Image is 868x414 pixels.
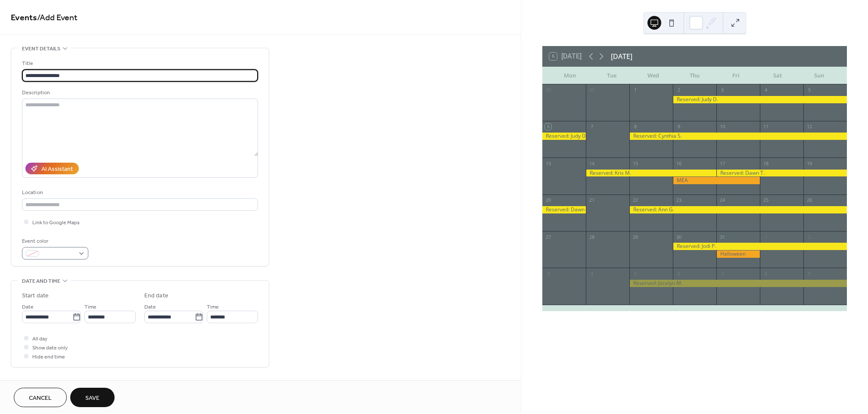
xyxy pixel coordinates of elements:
[144,291,168,300] div: End date
[762,160,769,167] div: 18
[719,87,725,93] div: 3
[673,96,847,103] div: Reserved: Judy D.
[32,352,65,361] span: Hide end time
[22,303,34,312] span: Date
[762,197,769,204] div: 25
[545,197,551,204] div: 20
[37,9,78,26] span: / Add Event
[629,206,847,213] div: Reserved: Ann G.
[799,67,840,84] div: Sun
[22,44,60,53] span: Event details
[542,206,586,213] div: Reserved: Dawn T.
[632,67,674,84] div: Wed
[629,133,847,140] div: Reserved: Cynthia S.
[675,160,682,167] div: 16
[673,177,760,184] div: MEA
[545,234,551,240] div: 27
[32,343,68,352] span: Show date only
[719,270,725,277] div: 7
[22,88,256,97] div: Description
[542,133,586,140] div: Reserved: Judy D.
[32,334,47,343] span: All day
[673,243,847,250] div: Reserved: Jodi P.
[806,270,812,277] div: 9
[675,197,682,204] div: 23
[588,160,595,167] div: 14
[22,59,256,68] div: Title
[762,270,769,277] div: 8
[762,234,769,240] div: 1
[545,270,551,277] div: 3
[588,234,595,240] div: 28
[588,124,595,130] div: 7
[588,270,595,277] div: 4
[11,9,37,26] a: Events
[85,394,100,403] span: Save
[629,280,847,287] div: Reserved: Jocelyn M.
[22,291,49,300] div: Start date
[675,124,682,130] div: 9
[716,67,757,84] div: Fri
[762,124,769,130] div: 11
[632,87,638,93] div: 1
[545,124,551,130] div: 6
[22,188,256,197] div: Location
[22,277,60,286] span: Date and time
[632,160,638,167] div: 15
[757,67,798,84] div: Sat
[806,197,812,204] div: 26
[144,303,156,312] span: Date
[545,160,551,167] div: 13
[719,160,725,167] div: 17
[719,197,725,204] div: 24
[674,67,715,84] div: Thu
[611,51,632,62] div: [DATE]
[29,394,52,403] span: Cancel
[632,234,638,240] div: 29
[32,218,80,227] span: Link to Google Maps
[675,87,682,93] div: 2
[806,160,812,167] div: 19
[632,124,638,130] div: 8
[41,165,73,174] div: AI Assistant
[632,197,638,204] div: 22
[675,270,682,277] div: 6
[545,87,551,93] div: 29
[719,124,725,130] div: 10
[588,87,595,93] div: 30
[716,250,760,258] div: Halloween
[25,163,79,174] button: AI Assistant
[22,237,87,246] div: Event color
[806,87,812,93] div: 5
[716,170,847,177] div: Reserved: Dawn T.
[719,234,725,240] div: 31
[84,303,96,312] span: Time
[591,67,632,84] div: Tue
[549,67,591,84] div: Mon
[14,388,67,407] button: Cancel
[22,378,68,387] span: Recurring event
[675,234,682,240] div: 30
[632,270,638,277] div: 5
[806,234,812,240] div: 2
[586,170,716,177] div: Reserved: Kris M.
[806,124,812,130] div: 12
[588,197,595,204] div: 21
[762,87,769,93] div: 4
[207,303,219,312] span: Time
[70,388,115,407] button: Save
